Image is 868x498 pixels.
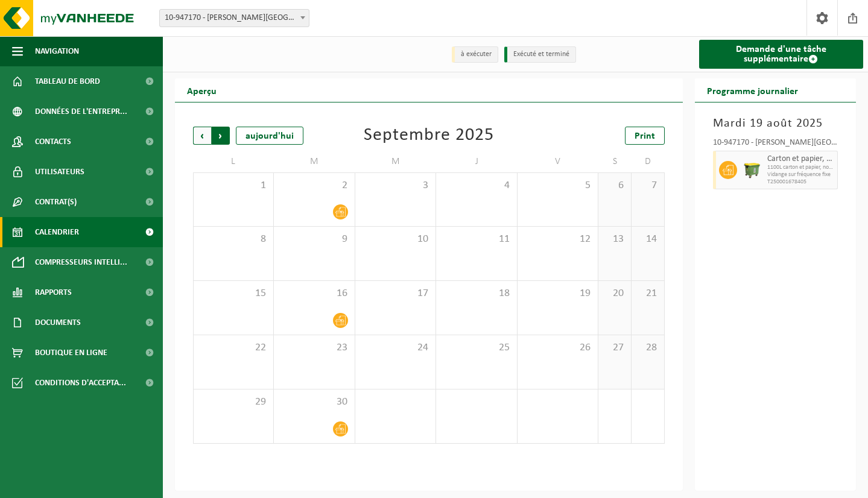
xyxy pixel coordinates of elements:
span: 30 [280,396,348,409]
td: M [355,151,436,172]
span: Documents [35,307,81,338]
span: 1 [200,179,267,192]
td: S [598,151,632,172]
span: Carton et papier, non-conditionné (industriel) [767,154,834,164]
span: 21 [638,287,658,300]
div: 10-947170 - [PERSON_NAME][GEOGRAPHIC_DATA] [713,139,838,151]
span: Calendrier [35,217,79,247]
h2: Programme journalier [695,78,810,102]
span: 8 [200,233,267,246]
span: Navigation [35,36,79,66]
span: 19 [524,287,592,300]
a: Print [625,127,665,145]
span: 10-947170 - AMBIOSE - FERNELMONT [160,10,309,27]
span: 15 [200,287,267,300]
span: 9 [280,233,348,246]
span: 2 [280,179,348,192]
span: Utilisateurs [35,157,84,187]
td: L [193,151,274,172]
span: 5 [524,179,592,192]
span: 26 [524,341,592,355]
div: Septembre 2025 [364,127,494,145]
h3: Mardi 19 août 2025 [713,115,838,133]
span: 20 [604,287,625,300]
span: 4 [442,179,510,192]
span: 3 [361,179,429,192]
span: Boutique en ligne [35,338,107,368]
span: 13 [604,233,625,246]
span: 24 [361,341,429,355]
span: Précédent [193,127,211,145]
span: T250001678405 [767,178,834,186]
span: 14 [638,233,658,246]
td: V [518,151,598,172]
span: Données de l'entrepr... [35,96,127,127]
span: 17 [361,287,429,300]
span: 10 [361,233,429,246]
td: D [632,151,665,172]
td: J [436,151,517,172]
span: 25 [442,341,510,355]
span: Compresseurs intelli... [35,247,127,277]
span: 1100L carton et papier, non-conditionné (industriel) [767,164,834,171]
span: Tableau de bord [35,66,100,96]
span: 22 [200,341,267,355]
span: Conditions d'accepta... [35,368,126,398]
span: 18 [442,287,510,300]
span: Contrat(s) [35,187,77,217]
td: M [274,151,355,172]
span: 7 [638,179,658,192]
span: 10-947170 - AMBIOSE - FERNELMONT [159,9,309,27]
div: aujourd'hui [236,127,303,145]
span: 23 [280,341,348,355]
span: Rapports [35,277,72,307]
li: Exécuté et terminé [504,46,576,63]
span: Print [635,131,655,141]
span: 27 [604,341,625,355]
span: 28 [638,341,658,355]
span: 29 [200,396,267,409]
span: Vidange sur fréquence fixe [767,171,834,178]
span: 6 [604,179,625,192]
h2: Aperçu [175,78,229,102]
span: 16 [280,287,348,300]
span: 11 [442,233,510,246]
span: Contacts [35,127,71,157]
a: Demande d'une tâche supplémentaire [699,40,863,69]
li: à exécuter [452,46,498,63]
span: 12 [524,233,592,246]
img: WB-1100-HPE-GN-50 [743,161,761,179]
span: Suivant [212,127,230,145]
